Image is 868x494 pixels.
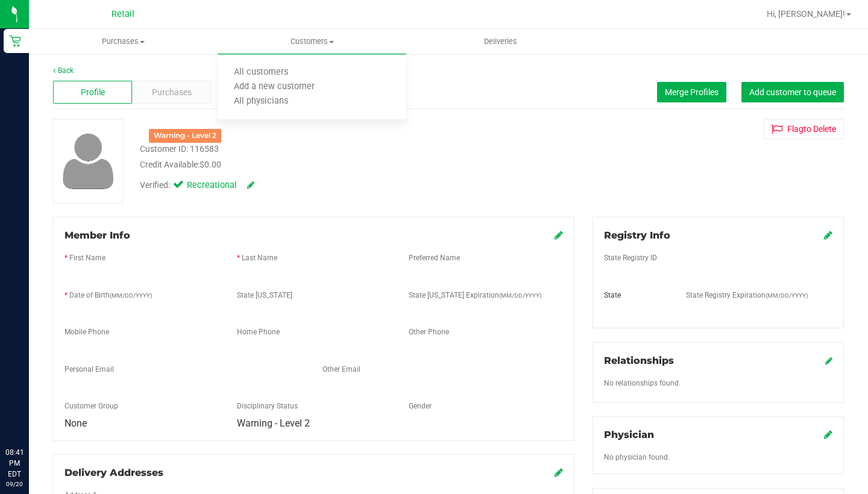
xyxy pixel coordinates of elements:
label: Personal Email [64,364,114,375]
span: Profile [81,86,105,99]
span: Recreational [187,179,235,192]
label: No relationships found. [604,378,681,389]
span: Add customer to queue [749,87,836,97]
div: Warning - Level 2 [149,129,221,143]
label: First Name [69,252,105,263]
span: No physician found. [604,453,670,461]
label: State [US_STATE] [237,290,292,301]
span: Delivery Addresses [64,467,163,478]
button: Flagto Delete [764,119,844,139]
span: All physicians [218,96,304,107]
label: Mobile Phone [64,327,109,337]
label: Customer Group [64,401,118,411]
div: Verified: [140,179,254,192]
a: Purchases [29,29,218,54]
span: Member Info [64,230,130,241]
span: Warning - Level 2 [237,417,310,429]
span: (MM/DD/YYYY) [499,292,541,299]
button: Merge Profiles [657,82,726,102]
label: Last Name [242,252,277,263]
span: Hi, [PERSON_NAME]! [767,9,845,19]
span: (MM/DD/YYYY) [110,292,152,299]
label: State Registry ID [604,252,657,263]
label: Preferred Name [409,252,460,263]
label: State Registry Expiration [686,290,808,301]
inline-svg: Retail [9,35,21,47]
a: Customers All customers Add a new customer All physicians [218,29,406,54]
span: Registry Info [604,230,670,241]
div: Customer ID: 116583 [140,143,219,155]
label: Disciplinary Status [237,401,298,411]
span: (MM/DD/YYYY) [766,292,808,299]
label: Home Phone [237,327,280,337]
span: Retail [112,9,134,19]
span: Merge Profiles [665,87,719,97]
iframe: Resource center [12,398,48,434]
label: Date of Birth [69,290,152,301]
span: Customers [218,36,406,47]
span: Purchases [30,36,217,47]
label: Other Phone [409,327,449,337]
span: $0.00 [200,160,221,169]
span: Physician [604,429,654,440]
div: State [595,290,677,301]
label: Other Email [322,364,360,375]
span: None [64,417,87,429]
div: Credit Available: [140,158,526,171]
label: State [US_STATE] Expiration [409,290,541,301]
span: Purchases [152,86,192,99]
a: Back [53,66,74,75]
a: Deliveries [406,29,595,54]
span: All customers [218,67,304,78]
button: Add customer to queue [741,82,844,102]
p: 08:41 PM EDT [5,447,24,480]
span: Add a new customer [218,82,331,92]
label: Gender [409,401,432,411]
p: 09/20 [5,480,24,489]
span: Relationships [604,355,674,366]
img: user-icon.png [57,130,120,192]
span: Deliveries [468,36,533,47]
